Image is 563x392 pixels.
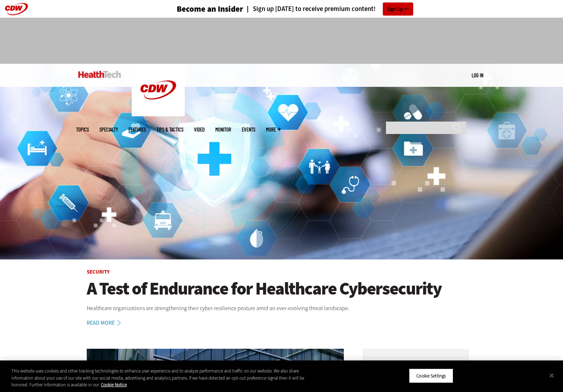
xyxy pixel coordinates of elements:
[242,127,255,132] a: Events
[87,268,110,275] a: Security
[101,382,127,388] a: More information about your privacy
[383,2,413,16] a: Sign Up
[11,368,310,388] div: This website uses cookies and other tracking technologies to enhance user experience and to analy...
[409,368,453,383] button: Cookie Settings
[87,320,129,326] a: Read More
[544,368,559,383] button: Close
[132,64,185,116] img: Home
[266,127,281,132] span: More
[243,6,376,12] a: Sign up [DATE] to receive premium content!
[150,5,243,13] a: Become an Insider
[132,111,185,118] a: CDW
[153,25,410,57] iframe: advertisement
[87,304,476,313] p: Healthcare organizations are strengthening their cyber-resilience posture amid an ever-evolving t...
[78,71,121,78] img: Home
[194,127,205,132] a: Video
[472,72,483,78] a: Log in
[129,127,146,132] a: Features
[76,127,89,132] span: Topics
[87,279,476,298] a: A Test of Endurance for Healthcare Cybersecurity
[177,5,243,13] h3: Become an Insider
[215,127,231,132] a: MonITor
[472,72,483,79] div: User menu
[99,127,118,132] span: Specialty
[157,127,183,132] a: Tips & Tactics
